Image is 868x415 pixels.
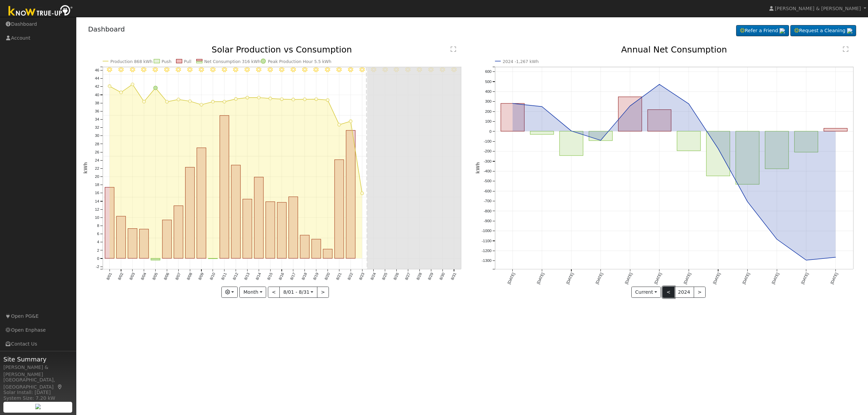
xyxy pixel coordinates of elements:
div: [PERSON_NAME] & [PERSON_NAME] [3,364,73,378]
circle: onclick="" [658,83,661,86]
circle: onclick="" [211,100,214,103]
circle: onclick="" [540,105,544,108]
text: 8/15 [266,272,273,281]
text: -1100 [482,239,492,243]
rect: onclick="" [197,148,206,258]
i: 8/22 - Clear [348,67,353,72]
circle: onclick="" [292,98,295,101]
rect: onclick="" [243,199,252,258]
div: Solar Install: [DATE] [3,389,73,396]
text: -1300 [482,259,492,263]
text: -100 [484,139,492,143]
text: 8/29 [427,272,434,281]
text: -200 [484,149,492,153]
text: -2 [96,265,99,269]
i: 8/04 - Clear [141,67,146,72]
rect: onclick="" [300,235,309,258]
rect: onclick="" [677,131,701,151]
circle: onclick="" [142,100,145,103]
i: 8/12 - Clear [233,67,238,72]
i: 8/23 - Clear [359,67,364,72]
i: 8/08 - Clear [187,67,192,72]
text: [DATE] [742,272,751,285]
text: [DATE] [801,272,809,285]
circle: onclick="" [326,99,329,102]
rect: onclick="" [174,206,183,258]
text: 8/07 [174,272,181,281]
button: > [694,287,706,298]
img: retrieve [35,404,41,409]
img: retrieve [780,28,785,34]
text: [DATE] [683,272,692,285]
text: 8/28 [416,272,422,281]
rect: onclick="" [736,131,759,185]
circle: onclick="" [119,91,122,94]
i: 8/03 - Clear [130,67,135,72]
i: 8/18 - Clear [302,67,307,72]
i: 8/01 - Clear [106,67,112,72]
text: 38 [95,101,99,105]
circle: onclick="" [599,139,602,142]
text: 2024 -1,267 kWh [503,59,539,64]
circle: onclick="" [629,104,632,107]
circle: onclick="" [246,96,249,99]
text: 8/25 [381,272,388,281]
text:  [450,46,456,53]
circle: onclick="" [303,98,306,101]
div: System Size: 7.20 kW [3,395,73,402]
text: 200 [485,109,492,113]
i: 8/13 - Clear [244,67,250,72]
circle: onclick="" [511,102,514,105]
text: 20 [95,174,99,179]
text: 400 [485,89,492,94]
text: -1200 [482,249,492,253]
text: 8/23 [358,272,365,281]
rect: onclick="" [618,97,642,131]
circle: onclick="" [315,98,318,101]
text: 10 [95,215,99,220]
circle: onclick="" [360,192,363,195]
i: 8/16 - Clear [279,67,284,72]
rect: onclick="" [312,239,321,258]
text: 8/12 [232,272,239,281]
rect: onclick="" [765,131,789,169]
text: 300 [485,100,492,104]
text: 46 [95,68,99,72]
text: 22 [95,166,99,170]
circle: onclick="" [834,256,837,259]
text: 8/21 [335,272,342,281]
circle: onclick="" [165,100,169,103]
text: -500 [484,179,492,183]
rect: onclick="" [824,128,847,131]
text: 8/22 [347,272,354,281]
rect: onclick="" [559,131,583,156]
text: Peak Production Hour 5.5 kWh [268,59,331,64]
img: Know True-Up [5,4,76,19]
text: kWh [475,162,480,174]
text: -300 [484,159,492,163]
text: 18 [95,183,99,187]
a: Map [57,384,63,390]
text: -700 [484,199,492,203]
text: [DATE] [830,272,839,285]
text: 12 [95,207,99,211]
i: 8/21 - Clear [336,67,341,72]
i: 8/06 - Clear [164,67,169,72]
text: 16 [95,191,99,195]
circle: onclick="" [338,123,341,126]
text: 8/27 [404,272,411,281]
circle: onclick="" [280,98,283,101]
text: 26 [95,150,99,154]
text: [DATE] [771,272,780,285]
circle: onclick="" [108,85,111,88]
i: 8/02 - Clear [118,67,123,72]
text: [DATE] [712,272,721,285]
a: Dashboard [88,25,125,33]
i: 8/19 - Clear [313,67,318,72]
text: Pull [184,59,191,64]
rect: onclick="" [265,202,275,258]
text: 8/08 [186,272,193,281]
text: 28 [95,142,99,146]
rect: onclick="" [162,220,172,258]
span: [PERSON_NAME] & [PERSON_NAME] [775,6,861,11]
